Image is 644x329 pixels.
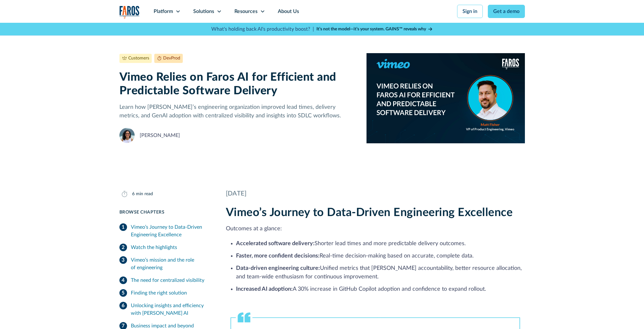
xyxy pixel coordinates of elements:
[119,241,211,254] a: Watch the highlights
[211,25,314,33] p: What's holding back AI's productivity boost? |
[367,53,525,143] img: On a blue background, the Vimeo and Faros AI logos appear with the text "Vimeo relies on Faros AI...
[236,241,315,246] strong: Accelerated software delivery:
[119,128,135,143] img: Naomi Lurie
[131,244,177,251] div: Watch the highlights
[140,132,180,139] div: [PERSON_NAME]
[154,8,173,15] div: Platform
[226,189,525,198] div: [DATE]
[119,71,357,98] h1: Vimeo Relies on Faros AI for Efficient and Predictable Software Delivery
[119,299,211,320] a: Unlocking insights and efficiency with [PERSON_NAME] AI
[234,8,258,15] div: Resources
[236,239,525,248] li: Shorter lead times and more predictable delivery outcomes.
[316,27,426,31] strong: It’s not the model—it’s your system. GAINS™ reveals why
[119,6,140,19] a: home
[119,287,211,299] a: Finding the right solution
[128,55,149,62] div: Customers
[193,8,214,15] div: Solutions
[488,5,525,18] a: Get a demo
[119,103,357,120] p: Learn how [PERSON_NAME]’s engineering organization improved lead times, delivery metrics, and Gen...
[236,252,525,260] li: Real-time decision-making based on accurate, complete data.
[119,209,211,216] div: Browse Chapters
[131,223,211,239] div: Vimeo’s Journey to Data-Driven Engineering Excellence
[119,254,211,274] a: Vimeo’s mission and the role of engineering
[236,253,320,259] strong: Faster, more confident decisions:
[131,256,211,271] div: Vimeo’s mission and the role of engineering
[236,264,525,281] li: Unified metrics that [PERSON_NAME] accountability, better resource allocation, and team-wide enth...
[119,274,211,287] a: The need for centralized visibility
[316,26,433,33] a: It’s not the model—it’s your system. GAINS™ reveals why
[226,206,525,220] h2: Vimeo’s Journey to Data-Driven Engineering Excellence
[131,276,204,284] div: The need for centralized visibility
[457,5,483,18] a: Sign in
[119,221,211,241] a: Vimeo’s Journey to Data-Driven Engineering Excellence
[163,55,180,62] div: DevProd
[132,191,135,197] div: 6
[131,289,187,297] div: Finding the right solution
[236,285,525,294] li: ‍ A 30% increase in GitHub Copilot adoption and confidence to expand rollout.
[131,302,211,317] div: Unlocking insights and efficiency with [PERSON_NAME] AI
[136,191,153,197] div: min read
[236,265,320,271] strong: Data-driven engineering culture:
[226,225,525,233] p: Outcomes at a glance:
[119,6,140,19] img: Logo of the analytics and reporting company Faros.
[236,286,293,292] strong: Increased AI adoption:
